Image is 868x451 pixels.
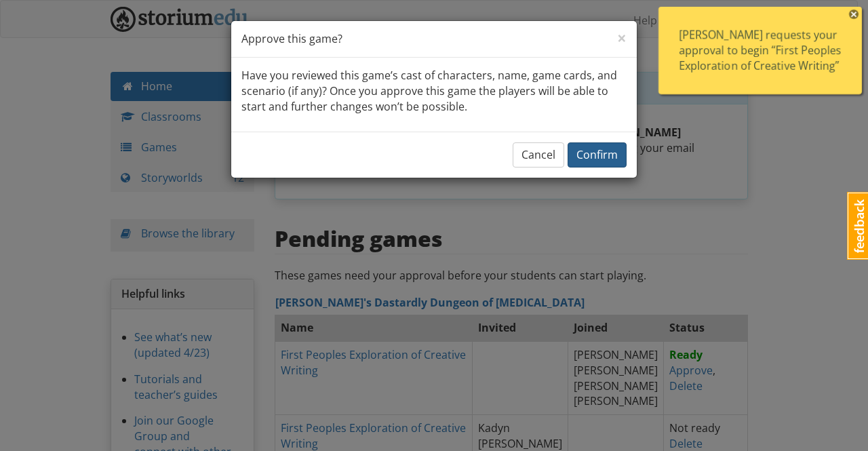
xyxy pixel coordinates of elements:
[231,21,637,58] div: Approve this game?
[241,68,627,115] p: Have you reviewed this game’s cast of characters, name, game cards, and scenario (if any)? Once y...
[568,142,627,168] button: Confirm
[849,9,859,19] span: ×
[617,26,627,49] span: ×
[513,142,564,168] button: Cancel
[576,147,618,162] span: Confirm
[679,27,842,74] div: [PERSON_NAME] requests your approval to begin “First Peoples Exploration of Creative Writing”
